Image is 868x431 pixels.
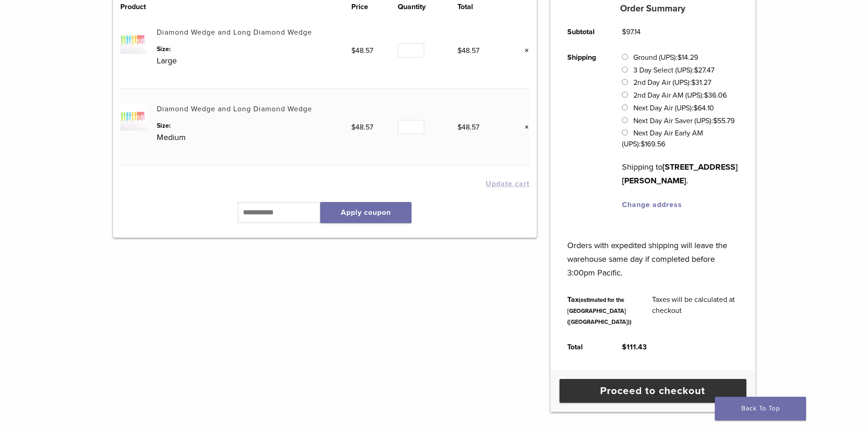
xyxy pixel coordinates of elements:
[557,334,612,360] th: Total
[567,296,632,326] small: (estimated for the [GEOGRAPHIC_DATA] ([GEOGRAPHIC_DATA]))
[557,45,612,218] th: Shipping
[351,46,355,55] span: $
[678,53,698,62] bdi: 14.29
[560,379,746,403] a: Proceed to checkout
[518,121,529,133] a: Remove this item
[633,116,734,125] label: Next Day Air Saver (UPS):
[457,123,462,132] span: $
[715,397,806,421] a: Back To Top
[622,160,738,187] p: Shipping to .
[622,162,738,186] strong: [STREET_ADDRESS][PERSON_NAME]
[557,287,642,334] th: Tax
[550,3,755,14] h5: Order Summary
[713,116,717,125] span: $
[678,53,682,62] span: $
[622,343,647,352] bdi: 111.43
[633,104,714,113] label: Next Day Air (UPS):
[691,78,711,87] bdi: 31.27
[642,287,749,334] td: Taxes will be calculated at checkout
[320,202,411,223] button: Apply coupon
[693,104,698,113] span: $
[351,123,355,132] span: $
[641,140,665,149] bdi: 169.56
[457,46,462,55] span: $
[622,27,641,36] bdi: 97.14
[351,123,373,132] bdi: 48.57
[351,46,373,55] bdi: 48.57
[704,91,727,100] bdi: 36.06
[157,54,351,68] p: Large
[398,1,457,12] th: Quantity
[694,66,714,75] bdi: 27.47
[457,123,479,132] bdi: 48.57
[157,28,312,37] a: Diamond Wedge and Long Diamond Wedge
[486,180,529,187] button: Update cart
[567,225,738,280] p: Orders with expedited shipping will leave the warehouse same day if completed before 3:00pm Pacific.
[691,78,695,87] span: $
[633,53,698,62] label: Ground (UPS):
[157,130,351,144] p: Medium
[622,27,626,36] span: $
[622,200,682,209] a: Change address
[120,27,147,54] img: Diamond Wedge and Long Diamond Wedge
[704,91,708,100] span: $
[120,1,157,12] th: Product
[518,45,529,57] a: Remove this item
[641,140,645,149] span: $
[157,121,351,130] dt: Size:
[622,129,703,149] label: Next Day Air Early AM (UPS):
[693,104,714,113] bdi: 64.10
[457,46,479,55] bdi: 48.57
[694,66,698,75] span: $
[633,91,727,100] label: 2nd Day Air AM (UPS):
[713,116,734,125] bdi: 55.79
[120,104,147,130] img: Diamond Wedge and Long Diamond Wedge
[157,104,312,114] a: Diamond Wedge and Long Diamond Wedge
[633,78,711,87] label: 2nd Day Air (UPS):
[557,19,612,45] th: Subtotal
[457,1,504,12] th: Total
[622,343,627,352] span: $
[157,44,351,54] dt: Size:
[633,66,714,75] label: 3 Day Select (UPS):
[351,1,398,12] th: Price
